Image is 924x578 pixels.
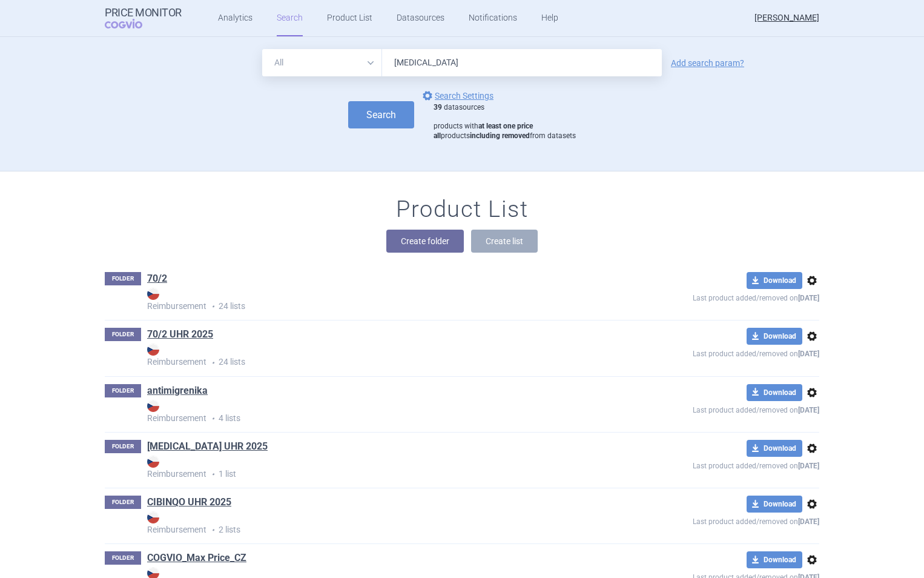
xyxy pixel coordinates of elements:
[206,357,219,369] i: •
[147,551,246,567] h1: COGVIO_Max Price_CZ
[147,456,159,468] img: CZ
[147,456,605,479] strong: Reimbursement
[798,517,819,526] strong: [DATE]
[471,230,538,253] button: Create list
[605,401,819,416] p: Last product added/removed on
[348,101,414,128] button: Search
[671,59,744,67] a: Add search param?
[147,400,159,412] img: CZ
[147,511,605,536] p: 2 lists
[798,406,819,414] strong: [DATE]
[147,496,231,511] h1: CIBINQO UHR 2025
[105,440,141,453] p: FOLDER
[798,462,819,470] strong: [DATE]
[605,289,819,304] p: Last product added/removed on
[478,122,533,130] strong: at least one price
[747,272,802,289] button: Download
[206,524,219,536] i: •
[147,344,605,368] p: 24 lists
[147,272,167,285] a: 70/2
[105,496,141,509] p: FOLDER
[747,496,802,513] button: Download
[147,551,246,565] a: COGVIO_Max Price_CZ
[147,328,213,341] a: 70/2 UHR 2025
[105,328,141,341] p: FOLDER
[206,413,219,425] i: •
[747,384,802,401] button: Download
[147,384,208,397] a: antimigrenika
[605,345,819,360] p: Last product added/removed on
[105,551,141,565] p: FOLDER
[605,513,819,528] p: Last product added/removed on
[386,230,464,253] button: Create folder
[147,496,231,509] a: CIBINQO UHR 2025
[105,19,159,28] span: COGVIO
[147,328,213,344] h1: 70/2 UHR 2025
[147,288,605,311] strong: Reimbursement
[206,468,219,480] i: •
[747,328,802,345] button: Download
[206,301,219,313] i: •
[147,440,268,453] a: [MEDICAL_DATA] UHR 2025
[434,103,442,111] strong: 39
[147,344,605,367] strong: Reimbursement
[147,511,605,534] strong: Reimbursement
[105,384,141,397] p: FOLDER
[147,288,159,300] img: CZ
[147,400,605,423] strong: Reimbursement
[147,400,605,425] p: 4 lists
[147,440,268,456] h1: BESPONSA UHR 2025
[798,294,819,302] strong: [DATE]
[470,131,530,140] strong: including removed
[434,103,576,141] div: datasources products with products from datasets
[747,440,802,457] button: Download
[147,288,605,313] p: 24 lists
[147,511,159,523] img: CZ
[147,344,159,356] img: CZ
[420,88,493,103] a: Search Settings
[105,272,141,285] p: FOLDER
[147,456,605,480] p: 1 list
[605,457,819,472] p: Last product added/removed on
[396,196,528,224] h1: Product List
[147,272,167,288] h1: 70/2
[147,384,208,400] h1: antimigrenika
[747,551,802,568] button: Download
[105,7,182,19] strong: Price Monitor
[798,350,819,358] strong: [DATE]
[105,7,182,30] a: Price MonitorCOGVIO
[434,131,441,140] strong: all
